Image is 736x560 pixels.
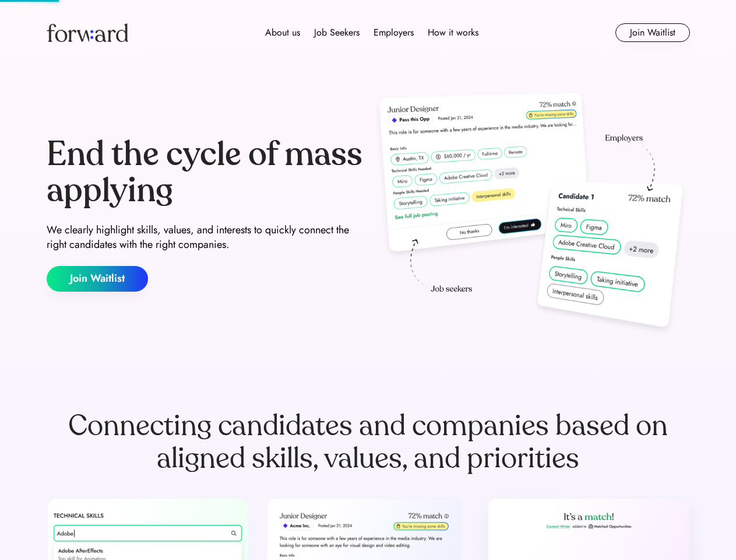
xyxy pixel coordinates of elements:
button: Join Waitlist [615,23,690,42]
div: We clearly highlight skills, values, and interests to quickly connect the right candidates with t... [47,223,364,252]
div: End the cycle of mass applying [47,136,364,208]
div: Employers [374,26,414,40]
div: About us [265,26,300,40]
div: Connecting candidates and companies based on aligned skills, values, and priorities [47,409,690,475]
img: Forward logo [47,23,128,42]
img: hero-image.png [373,89,690,339]
button: Join Waitlist [47,266,148,292]
div: How it works [428,26,478,40]
div: Job Seekers [314,26,360,40]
